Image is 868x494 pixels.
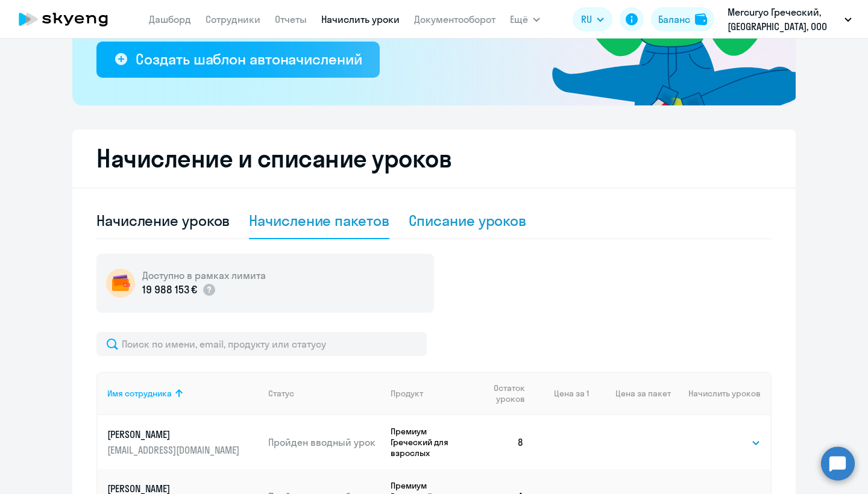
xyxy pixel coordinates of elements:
[482,383,533,404] div: Остаток уроков
[391,388,423,399] div: Продукт
[482,383,524,404] span: Остаток уроков
[651,7,714,31] button: Балансbalance
[510,12,528,27] span: Ещё
[414,13,495,25] a: Документооборот
[149,13,191,25] a: Дашборд
[268,388,382,399] div: Статус
[472,415,533,469] td: 8
[106,269,135,298] img: wallet-circle.png
[581,12,592,27] span: RU
[722,5,858,34] button: Mercuryo Греческий, [GEOGRAPHIC_DATA], ООО
[671,372,770,415] th: Начислить уроков
[321,13,400,25] a: Начислить уроки
[107,443,242,457] p: [EMAIL_ADDRESS][DOMAIN_NAME]
[573,7,612,31] button: RU
[96,211,230,230] div: Начисление уроков
[589,372,671,415] th: Цена за пакет
[391,426,472,458] p: Премиум Греческий для взрослых
[107,428,259,457] a: [PERSON_NAME][EMAIL_ADDRESS][DOMAIN_NAME]
[391,388,472,399] div: Продукт
[533,372,589,415] th: Цена за 1
[249,211,389,230] div: Начисление пакетов
[658,12,690,27] div: Баланс
[107,388,259,399] div: Имя сотрудника
[107,388,172,399] div: Имя сотрудника
[206,13,260,25] a: Сотрудники
[409,211,527,230] div: Списание уроков
[695,13,707,25] img: balance
[142,282,197,298] p: 19 988 153 €
[728,5,840,34] p: Mercuryo Греческий, [GEOGRAPHIC_DATA], ООО
[275,13,307,25] a: Отчеты
[96,42,380,78] button: Создать шаблон автоначислений
[107,428,242,441] p: [PERSON_NAME]
[268,388,294,399] div: Статус
[96,332,427,356] input: Поиск по имени, email, продукту или статусу
[268,436,382,449] p: Пройден вводный урок
[142,269,266,282] h5: Доступно в рамках лимита
[96,144,772,173] h2: Начисление и списание уроков
[510,7,540,31] button: Ещё
[136,49,362,69] div: Создать шаблон автоначислений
